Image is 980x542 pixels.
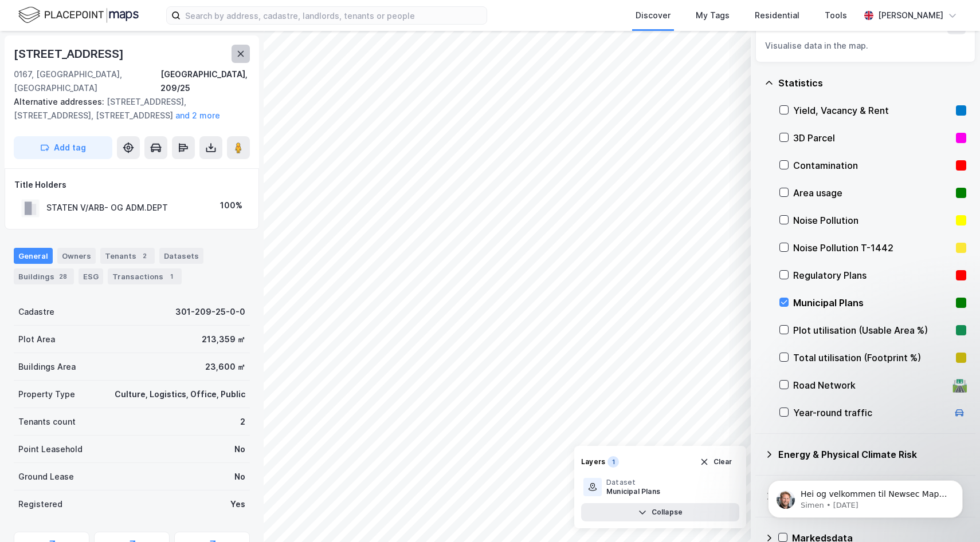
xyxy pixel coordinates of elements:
[952,378,967,393] div: 🛣️
[793,186,951,200] div: Area usage
[18,470,74,484] div: Ground Lease
[14,248,53,264] div: General
[230,497,245,511] div: Yes
[14,178,249,192] div: Title Holders
[18,5,139,25] img: logo.f888ab2527a4732fd821a326f86c7f29.svg
[581,457,605,466] div: Layers
[14,268,74,284] div: Buildings
[159,248,203,264] div: Datasets
[108,268,182,284] div: Transactions
[18,497,62,511] div: Registered
[234,442,245,456] div: No
[18,415,76,429] div: Tenants count
[793,296,951,310] div: Municipal Plans
[793,241,951,255] div: Noise Pollution T-1442
[57,248,96,264] div: Owners
[778,76,966,90] div: Statistics
[14,68,160,95] div: 0167, [GEOGRAPHIC_DATA], [GEOGRAPHIC_DATA]
[18,360,76,374] div: Buildings Area
[793,378,948,392] div: Road Network
[793,104,951,117] div: Yield, Vacancy & Rent
[692,453,740,471] button: Clear
[18,333,55,346] div: Plot Area
[46,201,168,215] div: STATEN V/ARB- OG ADM.DEPT
[793,268,951,282] div: Regulatory Plans
[696,9,730,22] div: My Tags
[606,478,660,487] div: Dataset
[139,250,150,262] div: 2
[581,503,739,521] button: Collapse
[14,97,107,106] span: Alternative addresses:
[793,323,951,337] div: Plot utilisation (Usable Area %)
[57,271,69,282] div: 28
[18,305,54,319] div: Cadastre
[14,45,126,63] div: [STREET_ADDRESS]
[825,9,847,22] div: Tools
[166,271,177,282] div: 1
[175,305,245,319] div: 301-209-25-0-0
[234,470,245,484] div: No
[18,442,83,456] div: Point Leasehold
[18,387,75,401] div: Property Type
[793,213,951,227] div: Noise Pollution
[793,406,948,420] div: Year-round traffic
[14,136,112,159] button: Add tag
[202,333,245,346] div: 213,359 ㎡
[793,351,951,365] div: Total utilisation (Footprint %)
[878,9,943,22] div: [PERSON_NAME]
[765,39,966,53] div: Visualise data in the map.
[793,159,951,172] div: Contamination
[160,68,250,95] div: [GEOGRAPHIC_DATA], 209/25
[115,387,245,401] div: Culture, Logistics, Office, Public
[607,456,619,468] div: 1
[220,199,242,212] div: 100%
[100,248,155,264] div: Tenants
[778,448,966,461] div: Energy & Physical Climate Risk
[240,415,245,429] div: 2
[755,9,799,22] div: Residential
[793,131,951,145] div: 3D Parcel
[181,7,487,24] input: Search by address, cadastre, landlords, tenants or people
[636,9,671,22] div: Discover
[205,360,245,374] div: 23,600 ㎡
[751,456,980,536] iframe: Intercom notifications message
[606,487,660,496] div: Municipal Plans
[14,95,241,122] div: [STREET_ADDRESS], [STREET_ADDRESS], [STREET_ADDRESS]
[79,268,103,284] div: ESG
